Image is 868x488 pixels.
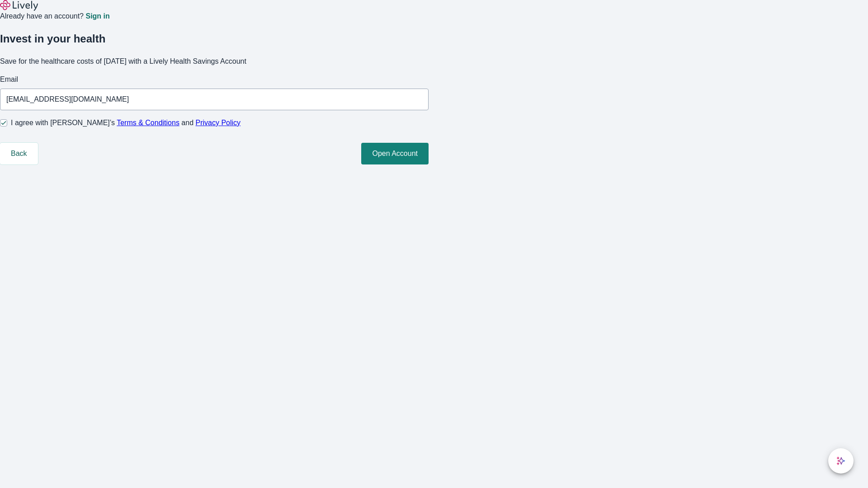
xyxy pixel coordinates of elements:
a: Terms & Conditions [117,119,179,127]
a: Privacy Policy [196,119,241,127]
a: Sign in [85,13,109,20]
svg: Lively AI Assistant [836,456,845,465]
span: I agree with [PERSON_NAME]’s and [11,117,241,128]
button: Open Account [361,143,429,164]
button: chat [828,448,854,474]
